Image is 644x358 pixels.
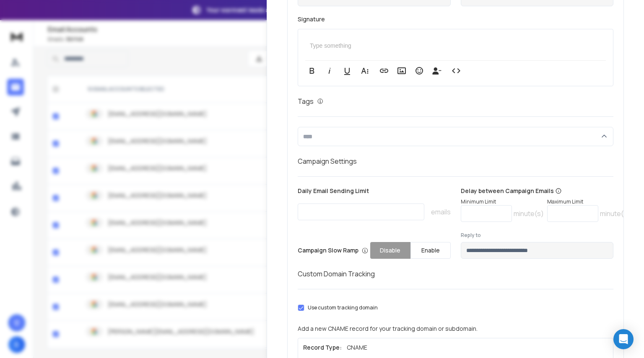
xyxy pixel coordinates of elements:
[376,62,392,79] button: Insert Link (Ctrl+K)
[448,62,464,79] button: Code View
[298,246,368,255] p: Campaign Slow Ramp
[547,198,630,205] p: Maximum Limit
[298,269,613,279] h1: Custom Domain Tracking
[429,62,445,79] button: Insert Unsubscribe Link
[613,329,634,349] div: Open Intercom Messenger
[411,62,427,79] button: Emoticons
[461,187,630,195] p: Delay between Campaign Emails
[461,198,544,205] p: Minimum Limit
[410,242,451,259] button: Enable
[298,16,613,22] label: Signature
[308,304,378,311] label: Use custom tracking domain
[514,209,544,219] p: minute(s)
[370,242,410,259] button: Disable
[298,156,613,166] h1: Campaign Settings
[394,62,410,79] button: Insert Image (Ctrl+P)
[600,209,630,219] p: minute(s)
[298,96,314,106] h1: Tags
[322,62,338,79] button: Italic (Ctrl+I)
[357,62,373,79] button: More Text
[339,62,355,79] button: Underline (Ctrl+U)
[304,62,320,79] button: Bold (Ctrl+B)
[461,232,614,239] label: Reply to
[347,343,367,352] p: CNAME
[298,187,451,198] p: Daily Email Sending Limit
[431,207,451,217] p: emails
[303,343,342,352] h1: Record Type:
[298,325,613,333] p: Add a new CNAME record for your tracking domain or subdomain.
